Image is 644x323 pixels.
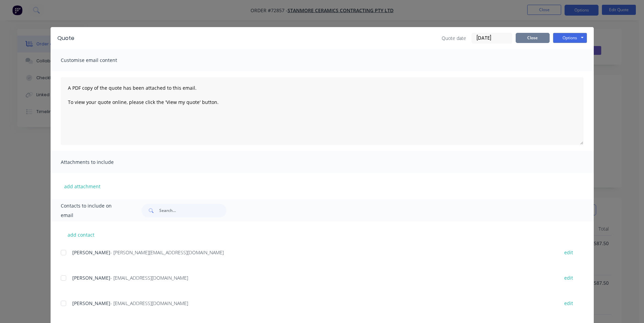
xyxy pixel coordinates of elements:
textarea: A PDF copy of the quote has been attached to this email. To view your quote online, please click ... [61,77,584,145]
button: add contact [61,230,102,240]
span: Attachments to include [61,157,135,167]
span: - [PERSON_NAME][EMAIL_ADDRESS][DOMAIN_NAME] [110,249,224,256]
span: Customise email content [61,56,135,65]
button: edit [560,248,577,257]
button: Options [553,33,587,43]
span: [PERSON_NAME] [72,275,110,281]
button: add attachment [61,181,104,191]
span: [PERSON_NAME] [72,249,110,256]
button: edit [560,273,577,282]
span: - [EMAIL_ADDRESS][DOMAIN_NAME] [110,275,188,281]
span: Quote date [442,35,466,42]
span: [PERSON_NAME] [72,300,110,306]
span: Contacts to include on email [61,201,125,220]
button: edit [560,299,577,308]
div: Quote [57,34,74,42]
input: Search... [159,204,226,217]
button: Close [516,33,550,43]
span: - [EMAIL_ADDRESS][DOMAIN_NAME] [110,300,188,306]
